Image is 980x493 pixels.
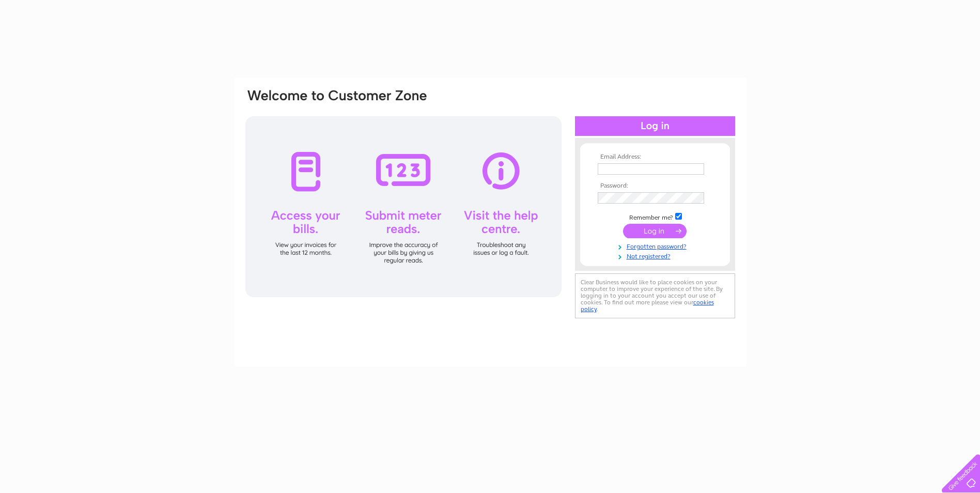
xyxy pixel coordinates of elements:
[595,211,715,222] td: Remember me?
[575,273,735,318] div: Clear Business would like to place cookies on your computer to improve your experience of the sit...
[595,182,715,190] th: Password:
[595,153,715,161] th: Email Address:
[623,224,687,238] input: Submit
[598,241,715,251] a: Forgotten password?
[598,251,715,260] a: Not registered?
[581,299,714,313] a: cookies policy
